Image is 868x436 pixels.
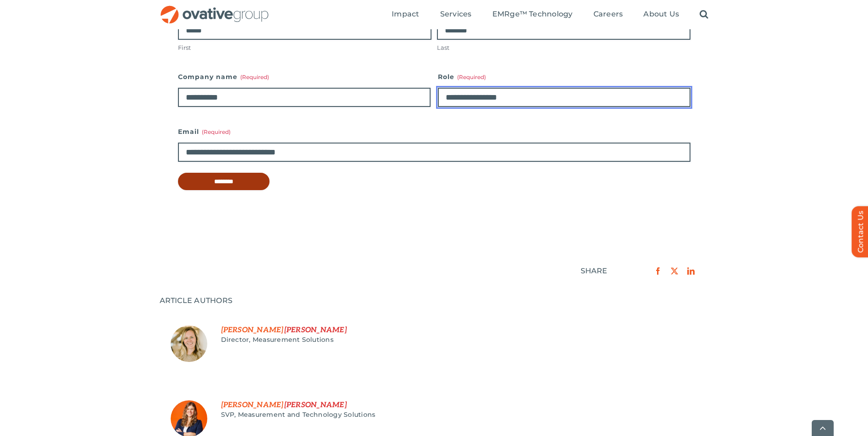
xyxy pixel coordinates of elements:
[440,10,472,19] span: Services
[221,335,697,344] div: Job Title
[492,10,573,20] a: EMRge™ Technology
[437,43,690,52] label: Last
[392,10,419,19] span: Impact
[643,10,679,20] a: About Us
[240,74,269,80] span: (Required)
[700,10,708,20] a: Search
[221,326,284,335] span: First Name
[178,70,431,83] label: Company name
[593,10,623,19] span: Careers
[178,125,690,138] label: Email
[440,10,472,20] a: Services
[221,410,697,419] div: Job Title
[593,10,623,20] a: Careers
[392,10,419,20] a: Impact
[650,265,666,277] a: Facebook
[178,43,431,52] label: First
[160,5,270,13] a: OG_Full_horizontal_RGB
[492,10,573,19] span: EMRge™ Technology
[160,296,709,305] div: ARTICLE AUTHORS
[683,265,699,277] a: LinkedIn
[457,74,486,80] span: (Required)
[666,265,683,277] a: X
[581,266,608,276] div: SHARE
[643,10,679,19] span: About Us
[284,401,347,409] span: Last Name
[284,326,347,335] span: Last Name
[202,128,231,135] span: (Required)
[221,401,284,409] span: First Name
[438,70,690,83] label: Role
